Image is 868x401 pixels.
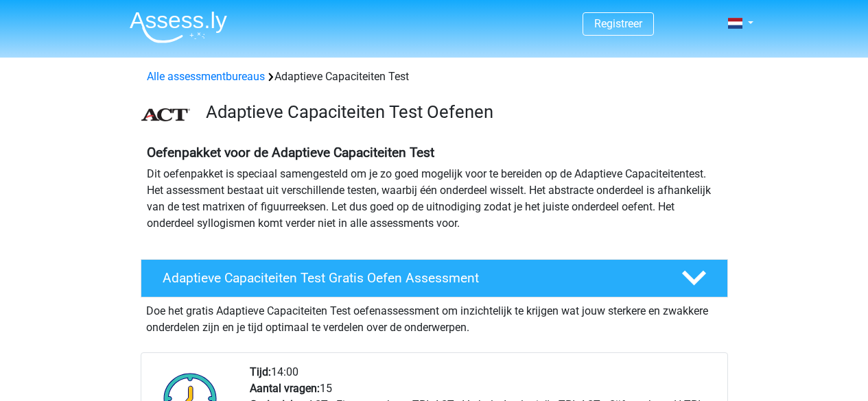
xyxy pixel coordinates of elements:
[141,297,728,336] div: Doe het gratis Adaptieve Capaciteiten Test oefenassessment om inzichtelijk te krijgen wat jouw st...
[163,270,659,286] h4: Adaptieve Capaciteiten Test Gratis Oefen Assessment
[147,166,722,232] p: Dit oefenpakket is speciaal samengesteld om je zo goed mogelijk voor te bereiden op de Adaptieve ...
[147,145,434,160] b: Oefenpakket voor de Adaptieve Capaciteiten Test
[130,11,227,43] img: Assessly
[594,17,642,30] a: Registreer
[206,101,717,123] h3: Adaptieve Capaciteiten Test Oefenen
[147,70,265,83] a: Alle assessmentbureaus
[141,108,190,121] img: ACT
[141,69,727,85] div: Adaptieve Capaciteiten Test
[250,382,320,395] b: Aantal vragen:
[135,259,734,297] a: Adaptieve Capaciteiten Test Gratis Oefen Assessment
[250,365,271,378] b: Tijd:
